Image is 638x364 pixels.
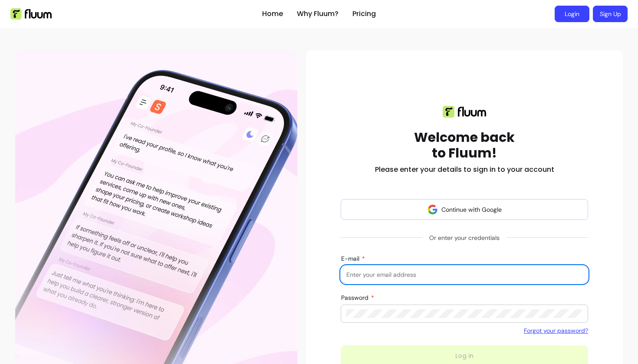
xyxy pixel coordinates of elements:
span: Password [341,294,370,302]
a: Home [262,9,283,19]
span: Or enter your credentials [422,230,506,246]
img: Fluum Logo [10,8,52,20]
span: E-mail [341,255,361,262]
a: Sign Up [593,6,628,22]
img: Fluum logo [443,106,486,118]
input: E-mail [346,270,582,279]
h2: Please enter your details to sign in to your account [375,164,554,175]
a: Forgot your password? [524,326,588,335]
button: Continue with Google [341,199,588,220]
input: Password [346,309,582,318]
a: Login [555,6,589,22]
a: Why Fluum? [297,9,339,19]
h1: Welcome back to Fluum! [414,130,515,161]
a: Pricing [352,9,376,19]
img: avatar [428,204,438,215]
